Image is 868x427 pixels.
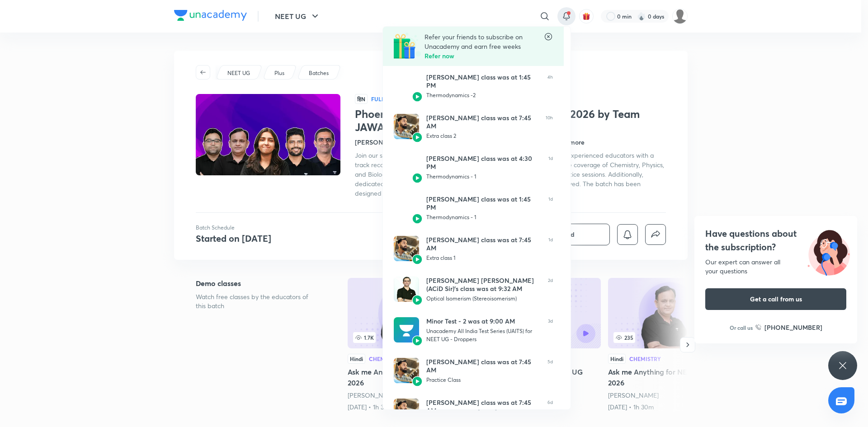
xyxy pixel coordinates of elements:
a: AvatarAvatar[PERSON_NAME] class was at 4:30 PMThermodynamics - 11d [383,147,564,188]
img: Avatar [412,132,423,143]
a: AvatarAvatar[PERSON_NAME] class was at 1:45 PMThermodynamics - 11d [383,188,564,229]
img: Avatar [412,295,423,305]
div: Optical Isomerism (Stereoisomerism) [426,295,541,303]
div: Practice Class [426,376,540,384]
a: AvatarAvatar[PERSON_NAME] [PERSON_NAME] (ACiD Sir)’s class was at 9:32 AMOptical Isomerism (Stere... [383,269,564,310]
img: Referral [394,32,421,59]
img: Avatar [394,236,419,261]
h6: Refer now [425,51,544,61]
img: Avatar [412,254,423,265]
a: AvatarAvatar[PERSON_NAME] class was at 7:45 AMExtra class 11d [383,229,564,269]
a: AvatarAvatar[PERSON_NAME] class was at 1:45 PMThermodynamics -24h [383,66,564,107]
img: Avatar [412,213,423,224]
span: 6d [547,399,553,425]
img: Avatar [394,114,419,139]
div: [PERSON_NAME] class was at 7:45 AM [426,399,540,415]
img: Avatar [412,91,423,102]
span: 1d [548,195,553,221]
a: AvatarAvatarMinor Test - 2 was at 9:00 AMUnacademy All India Test Series (UAITS) for NEET UG - Dr... [383,310,564,351]
div: [PERSON_NAME] class was at 7:45 AM [426,358,540,374]
span: 10h [546,114,553,140]
div: [PERSON_NAME] class was at 7:45 AM [426,114,538,130]
a: AvatarAvatar[PERSON_NAME] class was at 7:45 AMExtra class 210h [383,107,564,147]
div: Thermodynamics -2 [426,91,540,99]
img: Avatar [394,358,419,383]
div: [PERSON_NAME] class was at 7:45 AM [426,236,541,252]
div: [PERSON_NAME] class was at 4:30 PM [426,155,541,171]
img: Avatar [394,195,419,221]
img: Avatar [394,155,419,180]
img: Avatar [412,335,423,346]
span: 5d [547,358,553,384]
img: Avatar [412,376,423,387]
span: 1d [548,236,553,262]
div: Thermodynamics - 1 [426,213,541,221]
span: 1d [548,155,553,181]
img: Avatar [412,173,423,183]
div: [PERSON_NAME] class was at 1:45 PM [426,195,541,211]
img: Avatar [394,73,419,99]
div: [PERSON_NAME] class was at 1:45 PM [426,73,540,89]
div: Extra class 1 [426,254,541,262]
div: [PERSON_NAME] [PERSON_NAME] (ACiD Sir)’s class was at 9:32 AM [426,277,541,293]
img: Avatar [394,317,419,343]
div: Unacademy All India Test Series (UAITS) for NEET UG - Droppers [426,327,541,343]
p: Refer your friends to subscribe on Unacademy and earn free weeks [425,32,544,51]
span: 4h [547,73,553,99]
a: AvatarAvatar[PERSON_NAME] class was at 7:45 AMPractice Class5d [383,351,564,391]
img: Avatar [394,399,419,424]
img: Avatar [394,277,419,302]
div: Minor Test - 2 was at 9:00 AM [426,317,541,325]
div: Thermodynamics - 1 [426,173,541,181]
span: 2d [548,277,553,303]
span: 3d [548,317,553,343]
div: Extra class 2 [426,132,538,140]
